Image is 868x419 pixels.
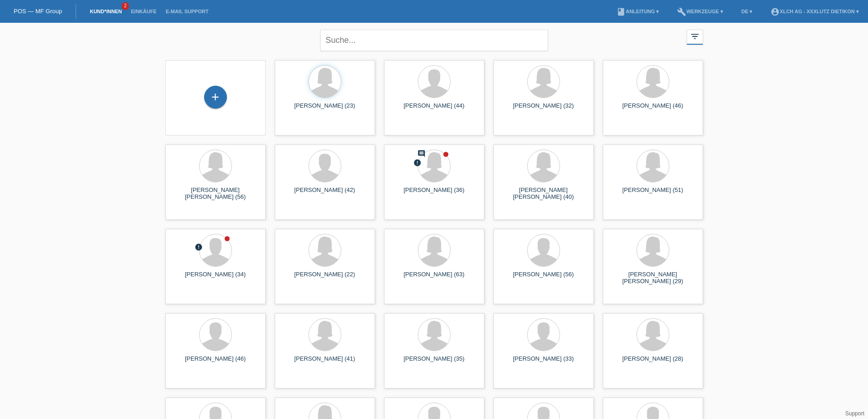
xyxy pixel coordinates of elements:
div: [PERSON_NAME] (44) [391,102,477,117]
div: [PERSON_NAME] [PERSON_NAME] (40) [501,186,586,201]
a: buildWerkzeuge ▾ [673,9,728,14]
div: [PERSON_NAME] (41) [282,355,368,370]
div: [PERSON_NAME] (56) [501,271,586,285]
div: Kund*in hinzufügen [205,89,226,105]
a: DE ▾ [737,9,757,14]
div: [PERSON_NAME] [PERSON_NAME] (29) [610,271,696,285]
a: Einkäufe [126,9,161,14]
i: error [413,159,421,167]
div: Zurückgewiesen [195,243,203,253]
input: Suche... [320,30,548,51]
div: [PERSON_NAME] (46) [173,355,258,370]
div: [PERSON_NAME] [PERSON_NAME] (56) [173,186,258,201]
div: [PERSON_NAME] (35) [391,355,477,370]
span: 2 [122,2,129,10]
div: Zurückgewiesen [413,159,421,168]
div: Neuer Kommentar [417,150,426,159]
div: [PERSON_NAME] (46) [610,102,696,117]
i: filter_list [690,31,700,41]
div: [PERSON_NAME] (51) [610,186,696,201]
div: [PERSON_NAME] (22) [282,271,368,285]
a: POS — MF Group [14,8,62,15]
a: account_circleXLCH AG - XXXLutz Dietikon ▾ [766,9,863,14]
i: account_circle [770,7,780,16]
div: [PERSON_NAME] (28) [610,355,696,370]
div: [PERSON_NAME] (34) [173,271,258,285]
div: [PERSON_NAME] (36) [391,186,477,201]
div: [PERSON_NAME] (32) [501,102,586,117]
div: [PERSON_NAME] (33) [501,355,586,370]
i: build [677,7,686,16]
a: Kund*innen [85,9,126,14]
a: E-Mail Support [161,9,213,14]
a: Support [845,410,864,417]
div: [PERSON_NAME] (23) [282,102,368,117]
div: [PERSON_NAME] (63) [391,271,477,285]
div: [PERSON_NAME] (42) [282,186,368,201]
i: error [195,243,203,251]
a: bookAnleitung ▾ [612,9,663,14]
i: comment [417,150,426,158]
i: book [616,7,626,16]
